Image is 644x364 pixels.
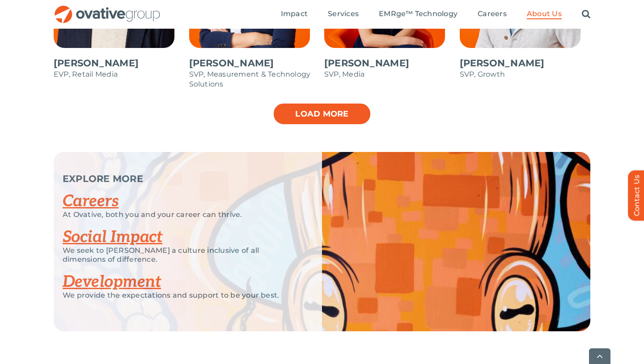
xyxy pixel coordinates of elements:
p: We seek to [PERSON_NAME] a culture inclusive of all dimensions of difference. [63,246,300,264]
a: Development [63,272,161,292]
a: Impact [281,9,308,19]
span: Careers [478,9,507,18]
a: Load more [273,103,371,125]
p: EXPLORE MORE [63,174,300,183]
p: We provide the expectations and support to be your best. [63,291,300,300]
a: About Us [527,9,562,19]
a: Careers [478,9,507,19]
p: At Ovative, both you and your career can thrive. [63,210,300,219]
span: About Us [527,9,562,18]
span: Services [328,9,359,18]
a: Search [582,9,590,19]
span: EMRge™ Technology [379,9,458,18]
a: Social Impact [63,227,162,247]
span: Impact [281,9,308,18]
a: Services [328,9,359,19]
a: OG_Full_horizontal_RGB [54,4,161,13]
a: Careers [63,191,119,211]
a: EMRge™ Technology [379,9,458,19]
